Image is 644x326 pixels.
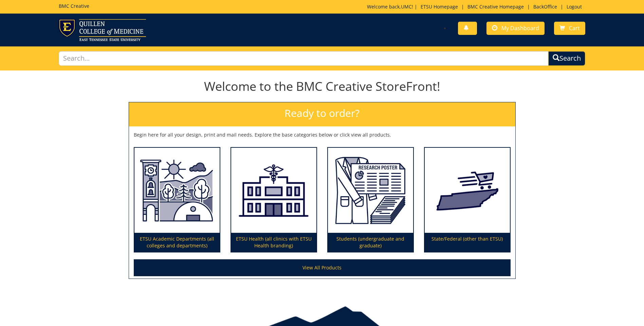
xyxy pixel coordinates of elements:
[554,22,585,35] a: Cart
[134,148,220,252] a: ETSU Academic Departments (all colleges and departments)
[501,24,539,32] span: My Dashboard
[425,233,510,252] p: State/Federal (other than ETSU)
[231,148,316,252] a: ETSU Health (all clinics with ETSU Health branding)
[59,19,146,41] img: ETSU logo
[563,3,585,10] a: Logout
[486,22,545,35] a: My Dashboard
[401,3,412,10] a: UMC
[134,131,511,138] p: Begin here for all your design, print and mail needs. Explore the base categories below or click ...
[134,148,220,233] img: ETSU Academic Departments (all colleges and departments)
[59,51,549,66] input: Search...
[548,51,585,66] button: Search
[231,233,316,252] p: ETSU Health (all clinics with ETSU Health branding)
[134,259,511,276] a: View All Products
[367,3,585,10] p: Welcome back, ! | | | |
[464,3,527,10] a: BMC Creative Homepage
[569,24,580,32] span: Cart
[328,148,413,233] img: Students (undergraduate and graduate)
[129,80,516,93] h1: Welcome to the BMC Creative StoreFront!
[417,3,461,10] a: ETSU Homepage
[425,148,510,233] img: State/Federal (other than ETSU)
[530,3,560,10] a: BackOffice
[328,233,413,252] p: Students (undergraduate and graduate)
[425,148,510,252] a: State/Federal (other than ETSU)
[134,233,220,252] p: ETSU Academic Departments (all colleges and departments)
[328,148,413,252] a: Students (undergraduate and graduate)
[59,3,89,8] h5: BMC Creative
[231,148,316,233] img: ETSU Health (all clinics with ETSU Health branding)
[129,102,515,126] h2: Ready to order?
